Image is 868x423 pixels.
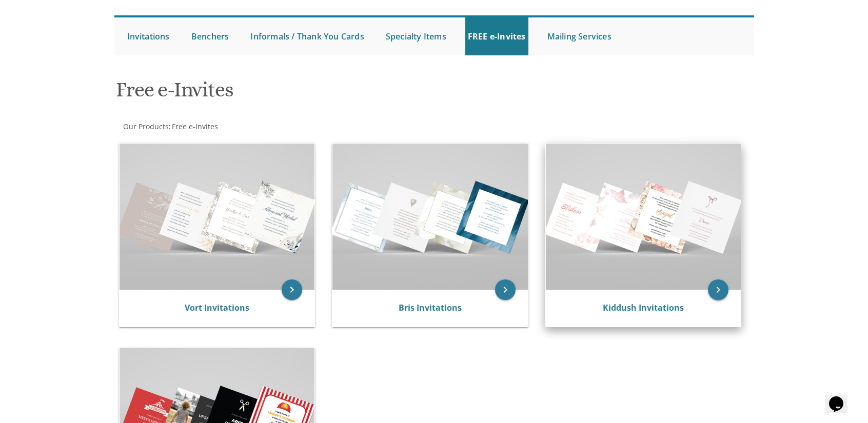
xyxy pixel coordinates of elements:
span: Free e-Invites [172,122,218,131]
a: keyboard_arrow_right [708,279,728,300]
a: Invitations [125,17,172,55]
iframe: chat widget [825,382,858,413]
a: Benchers [189,17,232,55]
img: Vort Invitations [120,144,315,290]
a: Free e-Invites [171,122,218,131]
a: Mailing Services [545,17,614,55]
img: Kiddush Invitations [546,144,741,290]
div: : [114,122,435,132]
a: Bris Invitations [399,302,462,313]
a: Specialty Items [383,17,449,55]
a: Informals / Thank You Cards [248,17,366,55]
a: keyboard_arrow_right [495,279,516,300]
a: Kiddush Invitations [603,302,684,313]
a: FREE e-Invites [465,17,528,55]
a: keyboard_arrow_right [282,279,302,300]
a: Our Products [122,122,169,131]
img: Bris Invitations [332,144,528,290]
a: Vort Invitations [185,302,249,313]
h1: Free e-Invites [116,78,535,109]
